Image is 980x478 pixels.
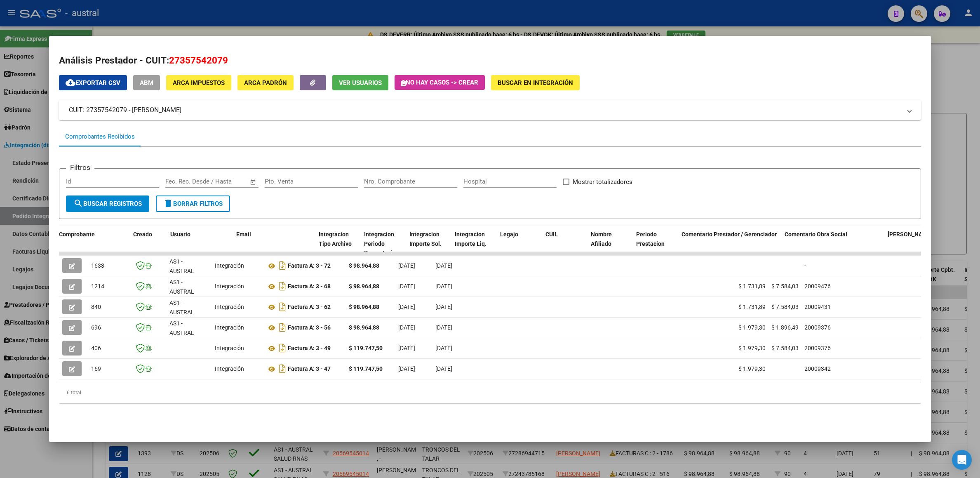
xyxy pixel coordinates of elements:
span: [DATE] [398,304,415,310]
span: [DATE] [435,365,452,372]
button: Buscar en Integración [491,75,580,90]
span: Legajo [500,231,518,238]
span: Usuario [170,231,190,238]
datatable-header-cell: Usuario [167,226,233,262]
datatable-header-cell: Integracion Importe Sol. [406,226,451,262]
datatable-header-cell: Integracion Periodo Presentacion [361,226,406,262]
button: ARCA Impuestos [166,75,231,90]
strong: Factura A: 3 - 56 [288,325,331,331]
span: AS1 - AUSTRAL SALUD RNAS [169,279,203,304]
div: Open Intercom Messenger [952,450,972,470]
span: $ 1.896,49 [771,324,799,331]
mat-icon: search [73,198,83,208]
h3: Filtros [66,162,94,173]
span: 2000937649 [804,324,837,331]
span: [DATE] [435,324,452,331]
span: AS1 - AUSTRAL SALUD RNAS [169,258,203,284]
span: Email [236,231,251,238]
span: ARCA Impuestos [173,79,225,87]
button: Exportar CSV [59,75,127,90]
i: Descargar documento [277,300,288,313]
span: [DATE] [398,283,415,290]
span: Integración [215,262,244,269]
span: Integracion Periodo Presentacion [364,231,399,257]
span: Ver Usuarios [339,79,382,87]
span: CUIL [545,231,558,238]
mat-icon: delete [163,198,173,208]
datatable-header-cell: Legajo [497,226,542,262]
strong: Factura A: 3 - 62 [288,304,331,311]
span: Buscar Registros [73,200,142,207]
button: ARCA Padrón [237,75,294,90]
datatable-header-cell: CUIL [542,226,588,262]
i: Descargar documento [277,259,288,272]
span: Integración [215,283,244,290]
span: [DATE] [398,262,415,269]
span: [DATE] [398,324,415,331]
datatable-header-cell: Comentario Prestador / Gerenciador [678,226,781,262]
span: Integración [215,365,244,372]
span: $ 7.584,03 [771,283,799,290]
datatable-header-cell: Comentario Obra Social [781,226,884,262]
span: $ 1.979,30 [738,345,766,351]
span: Borrar Filtros [163,200,223,207]
strong: $ 119.747,50 [349,345,383,351]
strong: $ 119.747,50 [349,365,383,372]
datatable-header-cell: Periodo Prestacion [633,226,678,262]
span: Integración [215,304,244,310]
span: 20009342 [804,365,831,372]
span: Exportar CSV [66,79,120,87]
span: [DATE] [435,283,452,290]
span: $ 1.979,30 [738,324,766,331]
span: 2000937649 [804,345,837,351]
i: Descargar documento [277,362,288,375]
span: Mostrar totalizadores [573,177,632,187]
mat-icon: cloud_download [66,78,75,87]
span: 169 [91,365,101,372]
datatable-header-cell: Creado [130,226,167,262]
span: Comentario Prestador / Gerenciador [682,231,777,238]
button: Open calendar [248,177,258,187]
div: Comprobantes Recibidos [65,132,135,141]
input: Start date [165,178,192,185]
strong: Factura A: 3 - 47 [288,366,331,372]
span: Creado [133,231,152,238]
span: AS1 - AUSTRAL SALUD RNAS [169,299,203,325]
span: ABM [140,79,153,87]
datatable-header-cell: Nombre Afiliado [588,226,633,262]
mat-panel-title: CUIT: 27357542079 - [PERSON_NAME] [69,105,901,115]
i: Descargar documento [277,280,288,293]
div: 6 total [59,382,921,403]
span: [PERSON_NAME] [888,231,932,238]
button: ABM [133,75,160,90]
span: AS1 - AUSTRAL SALUD RNAS [169,320,203,346]
span: [DATE] [435,304,452,310]
input: End date [200,178,240,185]
button: Ver Usuarios [332,75,388,90]
strong: $ 98.964,88 [349,304,379,310]
datatable-header-cell: Fecha Confimado [884,226,921,262]
span: Integracion Importe Sol. [409,231,442,247]
span: $ 1.731,89 [738,283,766,290]
span: Nombre Afiliado [591,231,612,247]
span: [DATE] [398,345,415,351]
span: 406 [91,345,101,351]
span: ARCA Padrón [244,79,287,87]
span: Integración [215,345,244,351]
strong: Factura A: 3 - 49 [288,345,331,352]
i: Descargar documento [277,341,288,355]
span: Integración [215,324,244,331]
datatable-header-cell: Comprobante [56,226,130,262]
span: No hay casos -> Crear [401,79,478,86]
mat-expansion-panel-header: CUIT: 27357542079 - [PERSON_NAME] [59,100,921,120]
span: 27357542079 [169,55,228,66]
span: Comprobante [59,231,95,238]
span: 840 [91,304,101,310]
span: 1633 [91,262,104,269]
span: Periodo Prestacion [636,231,665,247]
span: 696 [91,324,101,331]
strong: $ 98.964,88 [349,262,379,269]
strong: $ 98.964,88 [349,283,379,290]
strong: Factura A: 3 - 72 [288,263,331,269]
strong: $ 98.964,88 [349,324,379,331]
